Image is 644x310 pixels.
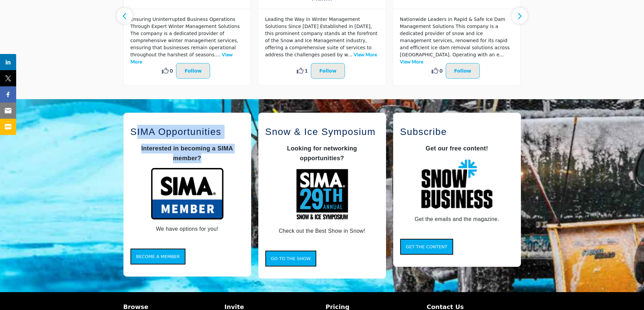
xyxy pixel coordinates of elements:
p: Follow [184,67,202,75]
strong: Looking for networking opportunities? [287,145,357,162]
span: ... [499,52,504,57]
span: 0 [440,67,442,74]
p: Leading the Way in Winter Management Solutions Since [DATE] Established in [DATE], this prominent... [265,16,379,58]
p: We have options for you! [130,224,244,234]
a: View More [400,59,423,64]
a: View More [130,52,233,64]
span: Get the Content [406,244,447,249]
p: Follow [319,67,336,75]
button: Follow [311,63,345,79]
button: Follow [176,63,210,79]
span: 1 [305,67,308,74]
a: View More [354,52,377,57]
p: Ensuring Uninterrupted Business Operations Through Expert Winter Management Solutions The company... [130,16,244,65]
button: Go to the Show [265,251,317,267]
p: Get the emails and the magazine. [400,215,514,224]
span: Interested in becoming a SIMA member? [141,145,233,162]
h2: Subscribe [400,125,514,139]
strong: Get our free content! [426,145,488,152]
button: Get the Content [400,239,453,255]
h2: Snow & Ice Symposium [265,125,379,139]
p: Follow [454,67,471,75]
button: Follow [446,63,480,79]
p: Nationwide Leaders in Rapid & Safe Ice Dam Management Solutions This company is a dedicated provi... [400,16,514,65]
span: 0 [170,67,173,74]
button: Become a Member [130,249,186,265]
h2: SIMA Opportunities [130,125,244,139]
span: Become a Member [136,254,180,259]
span: Go to the Show [271,256,311,261]
span: ... [348,52,352,57]
span: ... [216,52,220,57]
p: Check out the Best Show in Snow! [265,226,379,236]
